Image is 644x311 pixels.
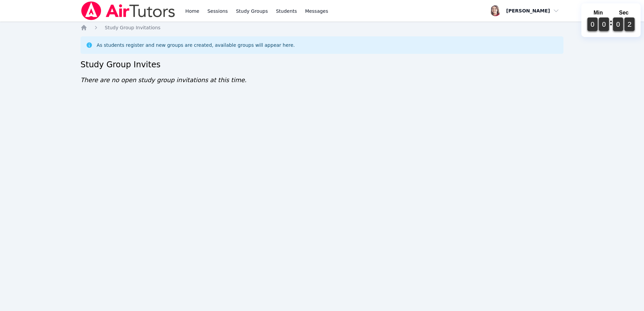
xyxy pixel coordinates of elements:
[305,8,328,14] span: Messages
[80,59,563,70] h2: Study Group Invites
[80,24,563,31] nav: Breadcrumb
[80,76,247,83] span: There are no open study group invitations at this time.
[105,25,160,30] span: Study Group Invitations
[105,24,160,31] a: Study Group Invitations
[97,42,295,48] div: As students register and new groups are created, available groups will appear here.
[80,1,176,20] img: Air Tutors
